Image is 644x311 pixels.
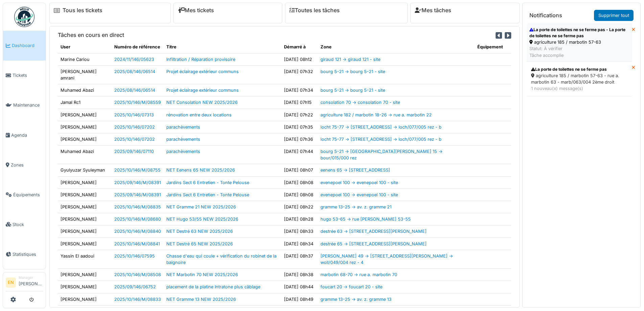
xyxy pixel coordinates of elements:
a: Jardins Sect 6 Entretien - Tonte Pelouse [166,192,249,197]
a: [PERSON_NAME] 49 -> [STREET_ADDRESS][PERSON_NAME] -> woll/049/004 rez - 4 [320,253,453,265]
td: [DATE] 08h37 [281,250,318,268]
a: NET Hugo 53/55 NEW 2025/2026 [166,217,238,222]
a: NET Destré 63 NEW 2025/2026 [166,229,233,234]
a: Projet éclairage extérieur communs [166,69,239,74]
a: giraud 121 -> giraud 121 - site [320,57,380,62]
div: agriculture 185 / marbotin 57-63 [529,39,629,45]
td: [PERSON_NAME] [58,269,112,281]
td: [DATE] 08h33 [281,225,318,238]
td: [PERSON_NAME] [58,238,112,250]
a: Mes tickets [178,7,214,14]
a: Stock [3,209,46,239]
a: 2025/10/146/07202 [114,125,155,130]
a: 2025/10/146/M/08840 [114,229,161,234]
a: gramme 13-25 -> av. z. gramme 21 [320,204,391,209]
div: Manager [19,275,43,280]
td: [DATE] 07h22 [281,109,318,121]
a: 2025/10/146/07202 [114,137,155,142]
a: La porte de toilettes ne se ferme pas agriculture 185 / marbotin 57-63 - rue a. marbotin 63 - mar... [527,62,632,97]
a: Chasse d'eau qui coule + vérification du robinet de la baignoire [166,253,277,265]
div: La porte de toilettes ne se ferme pas - La porte de toilettes ne se ferme pas [529,27,629,39]
a: agriculture 182 / marbotin 18-26 -> rue a. marbotin 22 [320,112,432,117]
a: 2025/08/146/06514 [114,88,155,93]
td: [DATE] 08h07 [281,164,318,176]
a: 2025/09/146/M/08391 [114,180,161,185]
a: 2025/10/146/M/08755 [114,168,161,173]
a: rénovation entre deux locations [166,112,232,117]
a: 2025/10/146/M/08841 [114,241,160,246]
a: evenepoel 100 -> evenepoel 100 - site [320,180,398,185]
a: Projet éclairage extérieur communs [166,88,239,93]
td: [DATE] 08h22 [281,201,318,213]
span: Maintenance [13,102,43,108]
td: Gyulyuzar Syuleyman [58,164,112,176]
td: [PERSON_NAME] [58,225,112,238]
a: 2025/10/146/M/08835 [114,204,161,209]
a: Statistiques [3,239,46,269]
a: bourg 5-21 -> [GEOGRAPHIC_DATA][PERSON_NAME] 15 -> bour/015/000 rez [320,149,443,160]
a: locht 75-77 -> [STREET_ADDRESS] -> loch/077/005 rez - b [320,137,442,142]
td: [DATE] 07h15 [281,96,318,109]
a: 2025/08/146/06514 [114,69,155,74]
span: Stock [13,221,43,228]
img: Badge_color-CXgf-gQk.svg [14,7,34,27]
a: NET Destré 65 NEW 2025/2026 [166,241,233,246]
th: Numéro de référence [112,41,164,53]
a: NET Gramme 21 NEW 2025/2026 [166,204,236,209]
a: marbotin 68-70 -> rue a. marbotin 70 [320,272,397,277]
span: Dashboard [12,42,43,49]
span: Statistiques [13,251,43,258]
a: placement de la platine Intratone plus câblage [166,284,260,289]
a: Équipements [3,180,46,209]
a: parachèvements [166,149,200,154]
td: [PERSON_NAME] [58,213,112,225]
div: La porte de toilettes ne se ferme pas [531,66,627,72]
a: evenepoel 100 -> evenepoel 100 - site [320,192,398,197]
a: 2025/10/146/07313 [114,112,154,117]
a: locht 75-77 -> [STREET_ADDRESS] -> loch/077/005 rez - b [320,125,442,130]
td: [PERSON_NAME] [58,293,112,305]
a: EN Manager[PERSON_NAME] [6,275,43,291]
td: [DATE] 08h44 [281,281,318,293]
a: 2025/09/146/M/08391 [114,192,161,197]
a: Dashboard [3,31,46,61]
a: hugo 53-65 -> rue [PERSON_NAME] 53-55 [320,217,411,222]
td: [PERSON_NAME] [58,176,112,188]
th: Zone [318,41,475,53]
td: [PERSON_NAME] [58,188,112,201]
a: bourg 5-21 -> bourg 5-21 - site [320,88,385,93]
td: [DATE] 08h28 [281,213,318,225]
a: Jardins Sect 6 Entretien - Tonte Pelouse [166,180,249,185]
li: EN [6,277,16,288]
td: Marine Cariou [58,53,112,65]
a: consolation 70 -> consolation 70 - site [320,100,400,105]
span: Zones [11,162,43,168]
td: [DATE] 07h44 [281,146,318,164]
th: Titre [164,41,281,53]
a: La porte de toilettes ne se ferme pas - La porte de toilettes ne se ferme pas agriculture 185 / m... [527,24,632,62]
a: 2025/09/146/07110 [114,149,154,154]
a: Infiltration / Réparation provisoire [166,57,235,62]
td: [DATE] 08h08 [281,188,318,201]
td: Muhamed Abazi [58,146,112,164]
a: NET Marbotin 70 NEW 2025/2026 [166,272,238,277]
a: destrée 65 -> [STREET_ADDRESS][PERSON_NAME] [320,241,427,246]
td: [PERSON_NAME] [58,281,112,293]
a: Supprimer tout [594,10,634,21]
a: destrée 63 -> [STREET_ADDRESS][PERSON_NAME] [320,229,427,234]
span: Agenda [11,132,43,138]
td: [DATE] 07h32 [281,65,318,84]
td: [PERSON_NAME] [58,133,112,145]
td: Muhamed Abazi [58,84,112,96]
a: 2025/10/146/07595 [114,253,155,259]
a: NET Eenens 65 NEW 2025/2026 [166,168,235,173]
a: parachèvements [166,125,200,130]
td: [DATE] 08h49 [281,293,318,305]
td: Yassin El aadoui [58,250,112,268]
h6: Notifications [529,12,562,19]
a: Agenda [3,120,46,150]
a: eenens 65 -> [STREET_ADDRESS] [320,168,390,173]
a: 2025/10/146/M/08680 [114,217,161,222]
a: 2025/10/146/M/08833 [114,297,161,302]
a: bourg 5-21 -> bourg 5-21 - site [320,69,385,74]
